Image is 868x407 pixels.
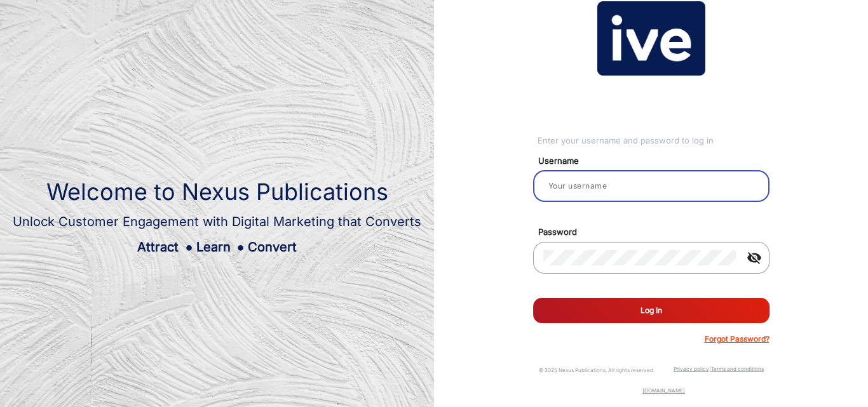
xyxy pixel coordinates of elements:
mat-label: Password [529,226,784,239]
mat-label: Username [529,155,784,168]
a: Privacy policy [674,366,709,372]
div: Attract Learn Convert [13,237,421,257]
a: | [709,366,711,372]
span: ● [237,239,245,255]
small: © 2025 Nexus Publications. All rights reserved. [539,367,654,373]
p: Forgot Password? [705,333,770,345]
h1: Welcome to Nexus Publications [13,178,421,206]
a: [DOMAIN_NAME] [642,387,685,394]
span: ● [185,239,193,255]
mat-icon: visibility_off [739,250,770,265]
input: Your username [543,178,759,194]
div: Enter your username and password to log in [538,135,770,147]
div: Unlock Customer Engagement with Digital Marketing that Converts [13,212,421,231]
button: Log In [533,298,770,323]
img: vmg-logo [597,1,705,76]
a: Terms and conditions [711,366,764,372]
